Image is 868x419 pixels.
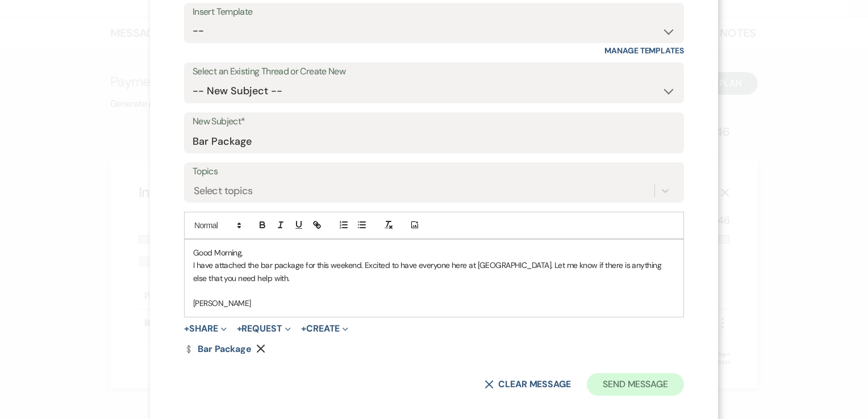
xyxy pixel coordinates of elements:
[184,324,189,333] span: +
[194,183,253,198] div: Select topics
[193,64,675,80] label: Select an Existing Thread or Create New
[184,345,252,354] a: Bar Package
[604,45,684,56] a: Manage Templates
[193,164,675,180] label: Topics
[301,324,348,333] button: Create
[184,324,227,333] button: Share
[193,4,675,20] div: Insert Template
[193,259,675,284] p: I have attached the bar package for this weekend. Excited to have everyone here at [GEOGRAPHIC_DA...
[237,324,291,333] button: Request
[485,380,571,389] button: Clear message
[193,114,675,130] label: New Subject*
[193,246,675,259] p: Good Morning,
[301,324,306,333] span: +
[237,324,242,333] span: +
[587,373,684,396] button: Send Message
[193,297,675,309] p: [PERSON_NAME]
